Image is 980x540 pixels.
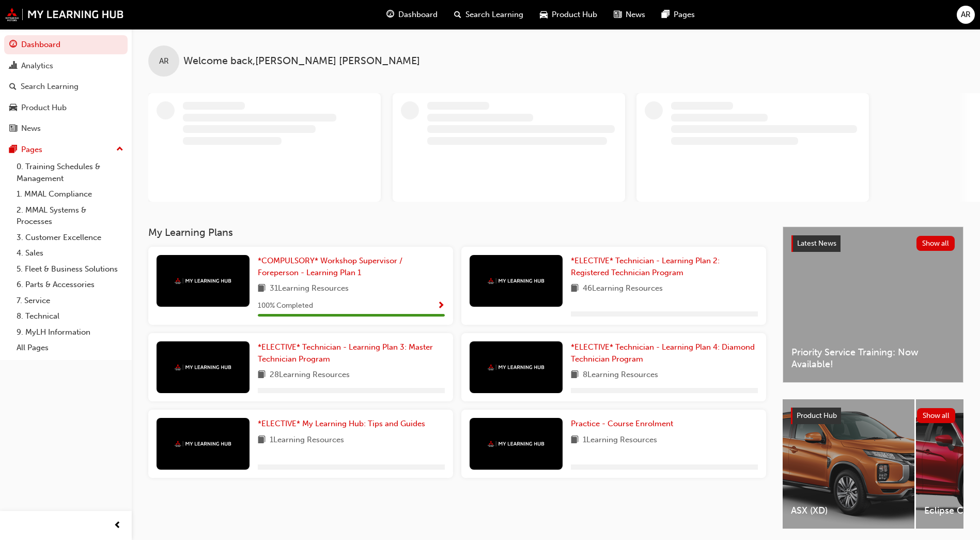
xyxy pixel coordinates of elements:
[957,6,975,24] button: AR
[552,9,597,21] span: Product Hub
[386,8,394,21] span: guage-icon
[626,9,645,21] span: News
[605,4,654,25] a: news-iconNews
[159,55,169,67] span: AR
[4,33,128,140] button: DashboardAnalyticsSearch LearningProduct HubNews
[270,282,349,295] span: 31 Learning Resources
[4,77,128,96] a: Search Learning
[116,143,123,156] span: up-icon
[571,256,720,277] span: *ELECTIVE* Technician - Learning Plan 2: Registered Technician Program
[12,186,128,202] a: 1. MMAL Compliance
[917,408,956,423] button: Show all
[12,261,128,277] a: 5. Fleet & Business Solutions
[583,282,663,295] span: 46 Learning Resources
[258,282,266,295] span: book-icon
[258,341,445,365] a: *ELECTIVE* Technician - Learning Plan 3: Master Technician Program
[12,230,128,246] a: 3. Customer Excellence
[9,62,17,71] span: chart-icon
[4,140,128,159] button: Pages
[791,505,906,517] span: ASX (XD)
[583,434,657,447] span: 1 Learning Resources
[175,364,231,371] img: mmal
[175,441,231,447] img: mmal
[662,8,670,21] span: pages-icon
[571,369,579,382] span: book-icon
[674,9,695,21] span: Pages
[4,35,128,54] a: Dashboard
[791,408,955,424] a: Product HubShow all
[614,8,621,21] span: news-icon
[258,256,402,277] span: *COMPULSORY* Workshop Supervisor / Foreperson - Learning Plan 1
[21,102,67,114] div: Product Hub
[961,9,971,21] span: AR
[21,60,53,72] div: Analytics
[465,9,523,21] span: Search Learning
[258,418,429,430] a: *ELECTIVE* My Learning Hub: Tips and Guides
[571,282,579,295] span: book-icon
[5,8,124,21] img: mmal
[783,227,963,383] a: Latest NewsShow allPriority Service Training: Now Available!
[437,299,445,312] button: Show Progress
[21,81,79,93] div: Search Learning
[12,308,128,324] a: 8. Technical
[183,55,420,67] span: Welcome back , [PERSON_NAME] [PERSON_NAME]
[797,239,836,248] span: Latest News
[9,40,17,50] span: guage-icon
[571,434,579,447] span: book-icon
[258,255,445,278] a: *COMPULSORY* Workshop Supervisor / Foreperson - Learning Plan 1
[12,340,128,356] a: All Pages
[571,418,677,430] a: Practice - Course Enrolment
[783,399,914,529] a: ASX (XD)
[258,369,266,382] span: book-icon
[583,369,658,382] span: 8 Learning Resources
[270,369,350,382] span: 28 Learning Resources
[4,119,128,138] a: News
[9,145,17,155] span: pages-icon
[12,202,128,230] a: 2. MMAL Systems & Processes
[114,519,121,532] span: prev-icon
[9,124,17,133] span: news-icon
[12,245,128,261] a: 4. Sales
[258,342,433,364] span: *ELECTIVE* Technician - Learning Plan 3: Master Technician Program
[571,419,673,428] span: Practice - Course Enrolment
[9,103,17,113] span: car-icon
[797,411,837,420] span: Product Hub
[571,341,758,365] a: *ELECTIVE* Technician - Learning Plan 4: Diamond Technician Program
[270,434,344,447] span: 1 Learning Resources
[488,278,545,284] img: mmal
[540,8,548,21] span: car-icon
[258,300,313,312] span: 100 % Completed
[488,364,545,371] img: mmal
[148,227,766,238] h3: My Learning Plans
[12,293,128,309] a: 7. Service
[654,4,703,25] a: pages-iconPages
[571,342,755,364] span: *ELECTIVE* Technician - Learning Plan 4: Diamond Technician Program
[791,347,955,370] span: Priority Service Training: Now Available!
[378,4,446,25] a: guage-iconDashboard
[12,324,128,340] a: 9. MyLH Information
[571,255,758,278] a: *ELECTIVE* Technician - Learning Plan 2: Registered Technician Program
[446,4,532,25] a: search-iconSearch Learning
[791,235,955,252] a: Latest NewsShow all
[454,8,461,21] span: search-icon
[398,9,438,21] span: Dashboard
[4,98,128,117] a: Product Hub
[916,236,955,251] button: Show all
[258,419,425,428] span: *ELECTIVE* My Learning Hub: Tips and Guides
[9,82,17,92] span: search-icon
[532,4,605,25] a: car-iconProduct Hub
[12,277,128,293] a: 6. Parts & Accessories
[488,441,545,447] img: mmal
[258,434,266,447] span: book-icon
[12,159,128,186] a: 0. Training Schedules & Management
[4,56,128,76] a: Analytics
[437,302,445,311] span: Show Progress
[21,144,42,156] div: Pages
[175,278,231,284] img: mmal
[21,123,41,134] div: News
